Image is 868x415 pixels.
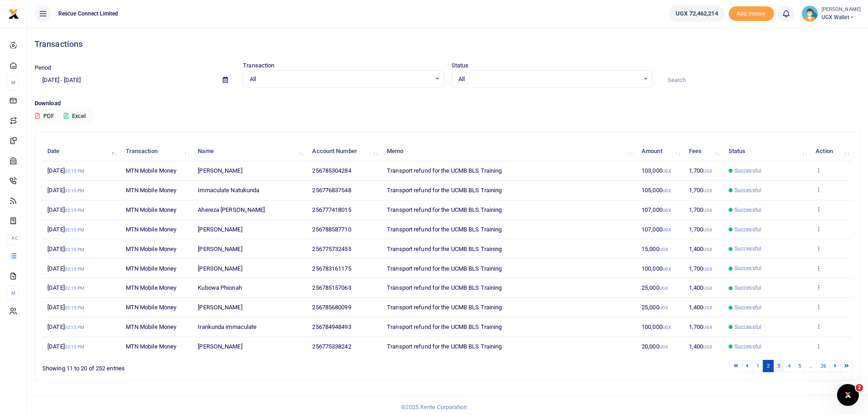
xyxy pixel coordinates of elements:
[65,188,85,193] small: 02:15 PM
[312,284,351,291] span: 256785157063
[729,6,774,21] li: Toup your wallet
[801,5,818,22] img: profile-user
[703,305,712,310] small: UGX
[663,266,671,272] small: UGX
[660,72,861,88] input: Search
[458,75,639,84] span: All
[663,227,671,232] small: UGX
[7,231,20,246] li: Ac
[642,343,668,350] span: 20,000
[8,10,19,17] a: logo-small logo-large logo-large
[642,246,668,252] span: 15,000
[642,187,671,194] span: 105,000
[198,206,265,213] span: Ahereza [PERSON_NAME]
[35,99,861,108] p: Download
[312,323,351,330] span: 256784948493
[47,323,84,330] span: [DATE]
[689,246,712,252] span: 1,400
[387,343,502,350] span: Transport refund for the UCMB BLS Training
[47,304,84,311] span: [DATE]
[47,246,84,252] span: [DATE]
[734,264,761,272] span: Successful
[703,286,712,291] small: UGX
[7,75,20,90] li: M
[193,142,307,161] th: Name: activate to sort column ascending
[387,246,502,252] span: Transport refund for the UCMB BLS Training
[794,360,805,372] a: 5
[387,284,502,291] span: Transport refund for the UCMB BLS Training
[126,167,177,174] span: MTN Mobile Money
[703,208,712,213] small: UGX
[734,167,761,175] span: Successful
[663,325,671,330] small: UGX
[729,10,774,16] a: Add money
[120,142,193,161] th: Transaction: activate to sort column ascending
[47,167,84,174] span: [DATE]
[47,226,84,233] span: [DATE]
[659,344,668,349] small: UGX
[642,323,671,330] span: 100,000
[35,108,55,124] button: PDF
[734,343,761,351] span: Successful
[689,187,712,194] span: 1,700
[801,5,861,22] a: profile-user [PERSON_NAME] UGX Wallet
[784,360,795,372] a: 4
[65,286,85,291] small: 02:15 PM
[689,206,712,213] span: 1,700
[7,286,20,301] li: M
[312,167,351,174] span: 256785304284
[126,226,177,233] span: MTN Mobile Money
[676,9,718,18] span: UGX 72,462,214
[126,304,177,311] span: MTN Mobile Money
[856,384,863,391] span: 2
[689,323,712,330] span: 1,700
[689,343,712,350] span: 1,400
[65,325,85,330] small: 02:15 PM
[243,61,274,70] label: Transaction
[198,323,257,330] span: Irankunda immaculate
[126,323,177,330] span: MTN Mobile Money
[703,188,712,193] small: UGX
[734,206,761,214] span: Successful
[65,305,85,310] small: 02:15 PM
[198,304,242,311] span: [PERSON_NAME]
[663,188,671,193] small: UGX
[126,246,177,252] span: MTN Mobile Money
[642,226,671,233] span: 107,000
[312,226,351,233] span: 256788587710
[126,284,177,291] span: MTN Mobile Money
[387,206,502,213] span: Transport refund for the UCMB BLS Training
[387,265,502,272] span: Transport refund for the UCMB BLS Training
[65,227,85,232] small: 02:15 PM
[659,305,668,310] small: UGX
[724,142,811,161] th: Status: activate to sort column ascending
[312,265,351,272] span: 256783161175
[126,343,177,350] span: MTN Mobile Money
[734,284,761,292] span: Successful
[47,284,84,291] span: [DATE]
[663,208,671,213] small: UGX
[198,343,242,350] span: [PERSON_NAME]
[382,142,637,161] th: Memo: activate to sort column ascending
[689,284,712,291] span: 1,400
[689,304,712,311] span: 1,400
[65,247,85,252] small: 02:15 PM
[250,75,431,84] span: All
[822,6,861,14] small: [PERSON_NAME]
[47,265,84,272] span: [DATE]
[663,169,671,174] small: UGX
[822,13,861,21] span: UGX Wallet
[47,187,84,194] span: [DATE]
[703,266,712,272] small: UGX
[42,359,376,373] div: Showing 11 to 20 of 252 entries
[198,284,241,291] span: Kubowa Phionah
[665,5,728,22] li: Wallet ballance
[817,360,830,372] a: 26
[65,208,85,213] small: 02:15 PM
[642,167,671,174] span: 103,000
[734,323,761,331] span: Successful
[703,227,712,232] small: UGX
[312,343,351,350] span: 256775338242
[659,247,668,252] small: UGX
[65,266,85,272] small: 02:15 PM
